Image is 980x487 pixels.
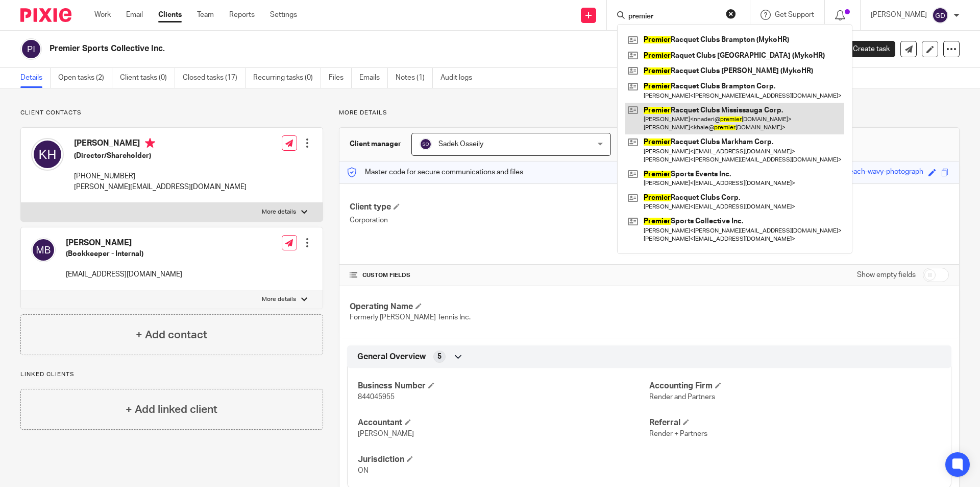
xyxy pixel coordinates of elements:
[31,238,56,262] img: svg%3E
[183,68,246,88] a: Closed tasks (17)
[649,418,941,428] h4: Referral
[726,9,736,19] button: Clear
[358,430,414,437] span: [PERSON_NAME]
[871,10,927,20] p: [PERSON_NAME]
[50,43,667,54] h2: Premier Sports Collective Inc.
[74,138,247,151] h4: [PERSON_NAME]
[357,352,426,362] span: General Overview
[359,68,388,88] a: Emails
[339,109,960,117] p: More details
[437,352,442,362] span: 5
[396,68,433,88] a: Notes (1)
[31,138,64,171] img: svg%3E
[74,171,247,181] p: [PHONE_NUMBER]
[836,41,895,57] a: Create task
[120,68,175,88] a: Client tasks (0)
[253,68,321,88] a: Recurring tasks (0)
[440,68,480,88] a: Audit logs
[58,68,112,88] a: Open tasks (2)
[20,109,323,117] p: Client contacts
[74,182,247,192] p: [PERSON_NAME][EMAIL_ADDRESS][DOMAIN_NAME]
[136,327,207,343] h4: + Add contact
[74,151,247,161] h5: (Director/Shareholder)
[812,167,923,178] div: bluetooth-peach-wavy-photograph
[358,393,395,401] span: 844045955
[20,370,323,379] p: Linked clients
[350,271,649,280] h4: CUSTOM FIELDS
[94,10,111,20] a: Work
[197,10,214,20] a: Team
[775,11,814,18] span: Get Support
[347,167,523,177] p: Master code for secure communications and files
[649,393,715,401] span: Render and Partners
[66,269,182,280] p: [EMAIL_ADDRESS][DOMAIN_NAME]
[649,381,941,391] h4: Accounting Firm
[20,38,42,60] img: svg%3E
[358,418,649,428] h4: Accountant
[20,8,71,22] img: Pixie
[350,314,471,321] span: Formerly [PERSON_NAME] Tennis Inc.
[358,454,649,465] h4: Jurisdiction
[20,68,51,88] a: Details
[270,10,297,20] a: Settings
[126,402,217,418] h4: + Add linked client
[329,68,352,88] a: Files
[350,202,649,213] h4: Client type
[350,139,401,149] h3: Client manager
[145,138,155,148] i: Primary
[350,302,649,312] h4: Operating Name
[420,138,432,150] img: svg%3E
[358,467,369,474] span: ON
[229,10,255,20] a: Reports
[158,10,182,20] a: Clients
[649,430,707,437] span: Render + Partners
[262,208,296,216] p: More details
[66,249,182,259] h5: (Bookkeeper - Internal)
[932,7,948,24] img: svg%3E
[350,215,649,225] p: Corporation
[358,381,649,391] h4: Business Number
[627,12,719,21] input: Search
[262,295,296,304] p: More details
[126,10,143,20] a: Email
[857,270,916,280] label: Show empty fields
[438,141,483,148] span: Sadek Osseily
[66,238,182,248] h4: [PERSON_NAME]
